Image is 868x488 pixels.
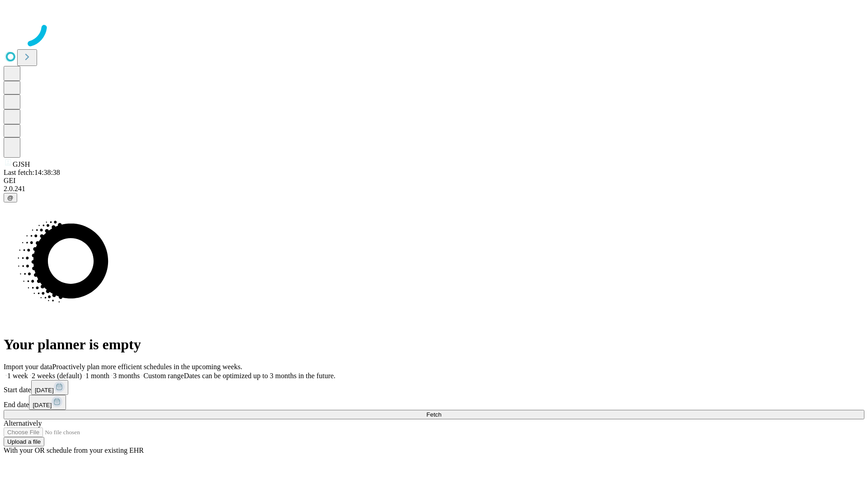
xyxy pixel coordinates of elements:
[143,372,184,380] span: Custom range
[29,395,66,410] button: [DATE]
[7,372,28,380] span: 1 week
[4,193,17,202] button: @
[4,410,864,419] button: Fetch
[52,363,242,371] span: Proactively plan more efficient schedules in the upcoming weeks.
[13,160,30,168] span: GJSH
[4,169,60,176] span: Last fetch: 14:38:38
[4,395,864,410] div: End date
[4,336,864,353] h1: Your planner is empty
[4,185,864,193] div: 2.0.241
[85,372,109,380] span: 1 month
[426,411,441,418] span: Fetch
[33,402,52,408] span: [DATE]
[35,387,54,394] span: [DATE]
[4,380,864,395] div: Start date
[31,380,68,395] button: [DATE]
[4,177,864,185] div: GEI
[32,372,82,380] span: 2 weeks (default)
[7,194,14,201] span: @
[4,419,42,427] span: Alternatively
[184,372,335,380] span: Dates can be optimized up to 3 months in the future.
[4,437,44,446] button: Upload a file
[4,363,52,371] span: Import your data
[113,372,140,380] span: 3 months
[4,446,144,454] span: With your OR schedule from your existing EHR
